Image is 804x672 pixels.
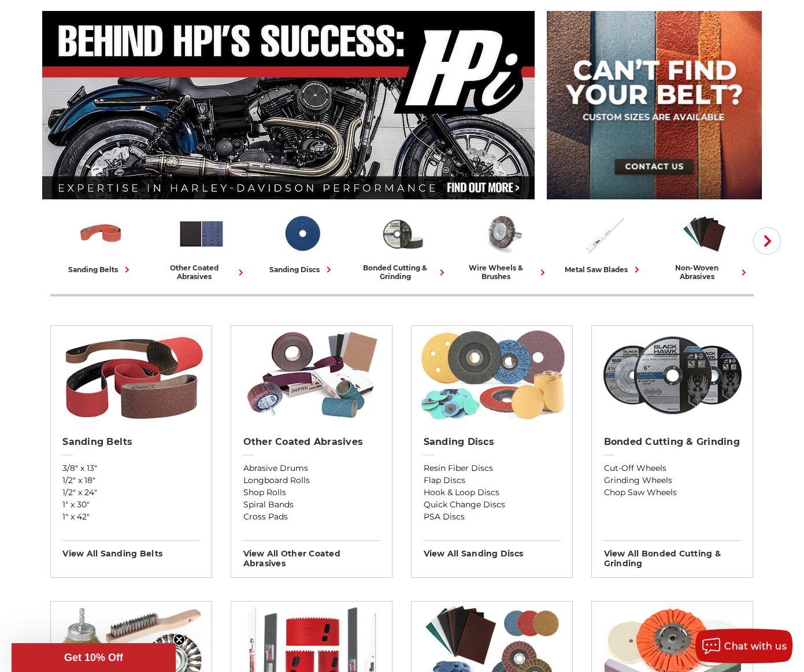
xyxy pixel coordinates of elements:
[603,474,741,487] a: Grinding Wheels
[680,210,728,258] img: Non-woven Abrasives
[57,326,206,424] img: Sanding Belts
[423,436,561,448] h2: Sanding Discs
[658,210,750,281] a: non-woven abrasives
[603,462,741,474] a: Cut-Off Wheels
[55,210,146,276] a: sanding belts
[269,263,335,276] div: sanding discs
[62,462,200,474] a: 3/8" x 13"
[547,11,762,199] img: promo banner for custom belts.
[457,210,549,281] a: wire wheels & brushes
[695,629,792,663] button: Chat with us
[173,634,185,645] button: Close teaser
[243,474,380,487] a: Longboard Rolls
[177,210,225,258] img: Other Coated Abrasives
[62,474,200,487] a: 1/2" x 18"
[423,499,561,511] a: Quick Change Discs
[603,436,741,448] h2: Bonded Cutting & Grinding
[357,210,448,281] a: bonded cutting & grinding
[278,210,326,258] img: Sanding Discs
[753,227,781,255] button: Next
[12,643,176,672] div: Get 10% OffClose teaser
[62,487,200,499] a: 1/2" x 24"
[724,641,787,652] span: Chat with us
[598,326,747,424] img: Bonded Cutting & Grinding
[565,263,643,276] div: metal saw blades
[603,487,741,499] a: Chop Saw Wheels
[423,487,561,499] a: Hook & Loop Discs
[580,210,628,258] img: Metal Saw Blades
[417,326,567,424] img: Sanding Discs
[558,210,649,276] a: metal saw blades
[42,11,535,199] img: Banner for an interview featuring Horsepower Inc who makes Harley performance upgrades featured o...
[603,540,741,569] h3: View All bonded cutting & grinding
[423,511,561,523] a: PSA Discs
[479,210,527,258] img: Wire Wheels & Brushes
[62,540,200,559] h3: View All sanding belts
[423,540,561,559] h3: View All sanding discs
[243,499,380,511] a: Spiral Bands
[256,210,347,276] a: sanding discs
[77,210,125,258] img: Sanding Belts
[243,487,380,499] a: Shop Rolls
[155,263,247,281] div: other coated abrasives
[243,511,380,523] a: Cross Pads
[357,263,448,281] div: bonded cutting & grinding
[237,326,387,424] img: Other Coated Abrasives
[62,499,200,511] a: 1" x 30"
[243,540,380,569] h3: View All other coated abrasives
[62,511,200,523] a: 1" x 42"
[658,263,750,281] div: non-woven abrasives
[423,462,561,474] a: Resin Fiber Discs
[155,210,247,281] a: other coated abrasives
[457,263,549,281] div: wire wheels & brushes
[423,474,561,487] a: Flap Discs
[243,436,380,448] h2: Other Coated Abrasives
[62,436,200,448] h2: Sanding Belts
[243,462,380,474] a: Abrasive Drums
[68,263,133,276] div: sanding belts
[64,652,123,663] span: Get 10% Off
[379,210,427,258] img: Bonded Cutting & Grinding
